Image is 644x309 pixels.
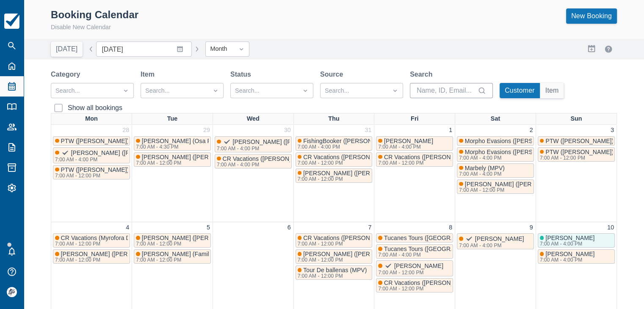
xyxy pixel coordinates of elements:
[142,235,297,241] span: [PERSON_NAME] ([PERSON_NAME]) [PERSON_NAME]
[217,146,335,151] div: 7:00 AM - 4:00 PM
[142,154,297,160] span: [PERSON_NAME] ([PERSON_NAME]) [PERSON_NAME]
[303,154,394,160] span: CR Vacations ([PERSON_NAME])
[298,257,456,262] div: 7:00 AM - 12:00 PM
[51,23,111,32] button: Disable New Calendar
[378,160,473,166] div: 7:00 AM - 12:00 PM
[609,126,616,135] a: 3
[223,155,314,162] span: CR Vacations ([PERSON_NAME])
[447,223,454,232] a: 8
[53,165,130,179] a: PTW ([PERSON_NAME])7:00 AM - 12:00 PM
[538,233,615,248] a: [PERSON_NAME]7:00 AM - 4:00 PM
[134,152,211,167] a: [PERSON_NAME] ([PERSON_NAME]) [PERSON_NAME]7:00 AM - 12:00 PM
[136,257,265,262] div: 7:00 AM - 12:00 PM
[457,147,534,162] a: Morpho Evasions ([PERSON_NAME])7:00 AM - 4:00 PM
[122,86,130,95] span: Dropdown icon
[134,249,211,264] a: [PERSON_NAME] (Familia [PERSON_NAME])7:00 AM - 12:00 PM
[376,244,453,259] a: Tucanes Tours ([GEOGRAPHIC_DATA])7:00 AM - 4:00 PM
[391,86,399,95] span: Dropdown icon
[545,138,614,144] span: PTW ([PERSON_NAME])
[489,113,502,124] a: Sat
[210,44,229,54] div: Month
[447,126,454,135] a: 1
[384,154,475,160] span: CR Vacations ([PERSON_NAME])
[298,273,365,279] div: 7:00 AM - 12:00 PM
[540,155,612,160] div: 7:00 AM - 12:00 PM
[301,86,310,95] span: Dropdown icon
[409,113,420,124] a: Fri
[303,170,407,177] span: [PERSON_NAME] ([PERSON_NAME])
[96,41,192,57] input: Date
[545,149,614,155] span: PTW ([PERSON_NAME])
[545,251,594,257] span: [PERSON_NAME]
[569,113,583,124] a: Sun
[417,83,476,98] input: Name, ID, Email...
[459,171,503,177] div: 7:00 AM - 4:00 PM
[320,69,346,80] label: Source
[141,69,158,80] label: Item
[540,83,564,98] button: Item
[230,69,254,80] label: Status
[465,149,566,155] span: Morpho Evasions ([PERSON_NAME])
[378,252,489,257] div: 7:00 AM - 4:00 PM
[217,162,312,167] div: 7:00 AM - 4:00 PM
[303,235,394,241] span: CR Vacations ([PERSON_NAME])
[528,126,535,135] a: 2
[465,165,505,171] span: Marbely (MPV)
[55,157,173,162] div: 7:00 AM - 4:00 PM
[384,138,433,144] span: [PERSON_NAME]
[378,144,431,149] div: 7:00 AM - 4:00 PM
[121,126,131,135] a: 28
[142,251,267,257] span: [PERSON_NAME] (Familia [PERSON_NAME])
[363,126,373,135] a: 31
[215,154,292,168] a: CR Vacations ([PERSON_NAME])7:00 AM - 4:00 PM
[303,251,458,257] span: [PERSON_NAME] ([PERSON_NAME]) [PERSON_NAME]
[538,147,615,162] a: PTW ([PERSON_NAME])7:00 AM - 12:00 PM
[202,126,212,135] a: 29
[61,251,216,257] span: [PERSON_NAME] ([PERSON_NAME]) [PERSON_NAME]
[51,8,138,21] div: Booking Calendar
[61,138,129,144] span: PTW ([PERSON_NAME])
[55,257,214,262] div: 7:00 AM - 12:00 PM
[211,86,220,95] span: Dropdown icon
[282,126,293,135] a: 30
[566,8,617,24] a: New Booking
[376,278,453,292] a: CR Vacations ([PERSON_NAME])7:00 AM - 12:00 PM
[53,136,130,146] a: PTW ([PERSON_NAME])
[298,144,395,149] div: 7:00 AM - 4:00 PM
[378,286,473,291] div: 7:00 AM - 12:00 PM
[51,41,83,57] button: [DATE]
[166,113,180,124] a: Tue
[124,223,131,232] a: 4
[465,138,566,144] span: Morpho Evasions ([PERSON_NAME])
[457,136,534,146] a: Morpho Evasions ([PERSON_NAME])
[378,270,442,275] div: 7:00 AM - 12:00 PM
[134,233,211,248] a: [PERSON_NAME] ([PERSON_NAME]) [PERSON_NAME]7:00 AM - 12:00 PM
[233,138,337,145] span: [PERSON_NAME] ([PERSON_NAME])
[457,163,534,178] a: Marbely (MPV)7:00 AM - 4:00 PM
[296,152,373,167] a: CR Vacations ([PERSON_NAME])7:00 AM - 12:00 PM
[457,233,534,249] a: [PERSON_NAME]7:00 AM - 4:00 PM
[205,223,212,232] a: 5
[296,168,373,183] a: [PERSON_NAME] ([PERSON_NAME])7:00 AM - 12:00 PM
[394,262,443,269] span: [PERSON_NAME]
[134,136,211,151] a: [PERSON_NAME] (Osa Property Management)7:00 AM - 4:30 PM
[136,144,267,149] div: 7:00 AM - 4:30 PM
[245,113,261,124] a: Wed
[83,113,100,124] a: Mon
[384,235,491,241] span: Tucanes Tours ([GEOGRAPHIC_DATA])
[605,223,616,232] a: 10
[303,267,367,273] span: Tour De ballenas (MPV)
[296,249,373,264] a: [PERSON_NAME] ([PERSON_NAME]) [PERSON_NAME]7:00 AM - 12:00 PM
[384,246,491,252] span: Tucanes Tours ([GEOGRAPHIC_DATA])
[545,235,594,241] span: [PERSON_NAME]
[142,138,268,144] span: [PERSON_NAME] (Osa Property Management)
[538,249,615,264] a: [PERSON_NAME]7:00 AM - 4:00 PM
[296,265,373,280] a: Tour De ballenas (MPV)7:00 AM - 12:00 PM
[215,136,292,152] a: [PERSON_NAME] ([PERSON_NAME])7:00 AM - 4:00 PM
[366,223,373,232] a: 7
[296,136,373,151] a: FishingBooker ([PERSON_NAME])7:00 AM - 4:00 PM
[55,173,127,178] div: 7:00 AM - 12:00 PM
[528,223,535,232] a: 9
[326,113,341,124] a: Thu
[465,181,622,188] span: [PERSON_NAME] ([PERSON_NAME] ) [PERSON_NAME]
